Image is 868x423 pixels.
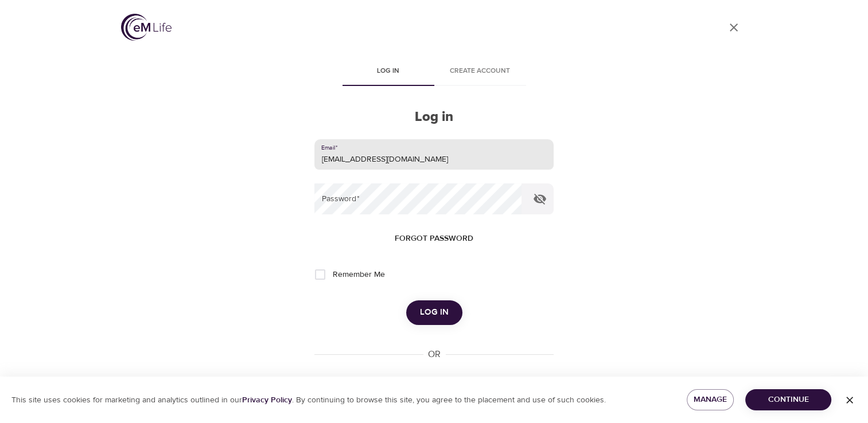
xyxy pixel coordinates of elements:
[754,393,822,407] span: Continue
[332,269,384,281] span: Remember Me
[420,305,449,320] span: Log in
[390,228,478,249] button: Forgot password
[745,389,831,410] button: Continue
[696,393,725,407] span: Manage
[720,14,748,41] a: close
[349,65,427,77] span: Log in
[406,300,462,324] button: Log in
[395,232,473,246] span: Forgot password
[441,65,519,77] span: Create account
[314,58,553,86] div: disabled tabs example
[314,109,553,126] h2: Log in
[242,395,292,405] a: Privacy Policy
[423,348,445,361] div: OR
[121,14,172,41] img: logo
[687,389,734,410] button: Manage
